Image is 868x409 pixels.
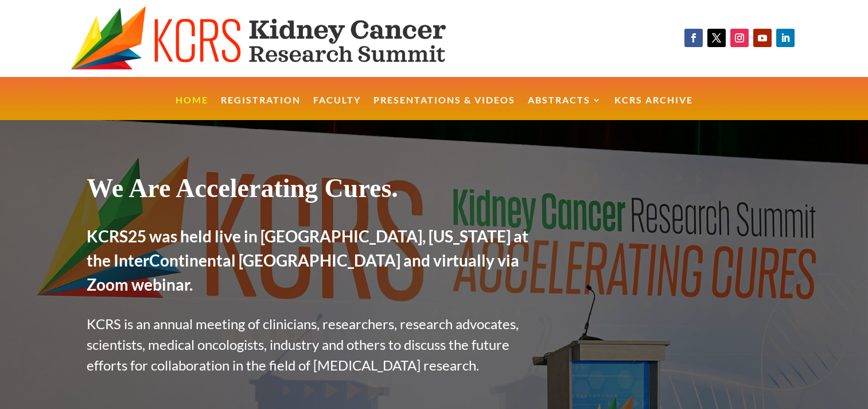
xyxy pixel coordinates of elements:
[753,29,772,47] a: Follow on Youtube
[776,29,795,47] a: Follow on LinkedIn
[221,96,301,121] a: Registration
[707,29,726,47] a: Follow on X
[87,314,537,376] p: KCRS is an annual meeting of clinicians, researchers, research advocates, scientists, medical onc...
[71,6,493,71] img: KCRS generic logo wide
[87,172,537,210] h1: We Are Accelerating Cures.
[730,29,749,47] a: Follow on Instagram
[528,96,602,121] a: Abstracts
[176,96,208,121] a: Home
[87,224,537,302] h2: KCRS25 was held live in [GEOGRAPHIC_DATA], [US_STATE] at the InterContinental [GEOGRAPHIC_DATA] a...
[684,29,703,47] a: Follow on Facebook
[313,96,361,121] a: Faculty
[614,96,693,121] a: KCRS Archive
[373,96,515,121] a: Presentations & Videos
